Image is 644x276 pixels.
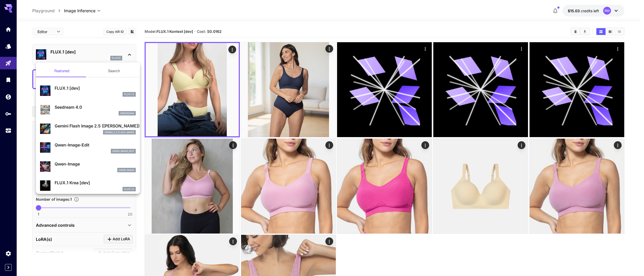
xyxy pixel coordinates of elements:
p: Qwen-Image [55,161,136,167]
button: Search [88,65,140,77]
div: Qwen-ImageQwen Image [40,159,136,175]
p: FLUX.1 [dev] [55,85,136,91]
div: FLUX.1 Krea [dev]FLUX.1 D [40,177,136,193]
p: Gemini Flash Image 2.5 ([PERSON_NAME]) [55,123,136,129]
div: Gemini Flash Image 2.5 ([PERSON_NAME])gemini_2_5_flash_image [40,121,136,137]
p: Seedream 4.0 [55,104,136,110]
p: seedream4 [120,112,134,115]
p: Qwen-Image-Edit [55,142,136,148]
div: Qwen-Image-Editqwen_image_edit [40,140,136,156]
button: Featured [36,65,88,77]
div: FLUX.1 [dev]FLUX.1 D [40,83,136,99]
p: Qwen Image [119,168,134,172]
p: FLUX.1 D [124,93,134,96]
p: qwen_image_edit [112,149,134,153]
p: gemini_2_5_flash_image [105,131,134,134]
p: FLUX.1 D [124,187,134,191]
div: Seedream 4.0seedream4 [40,102,136,118]
p: FLUX.1 Krea [dev] [55,180,136,186]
